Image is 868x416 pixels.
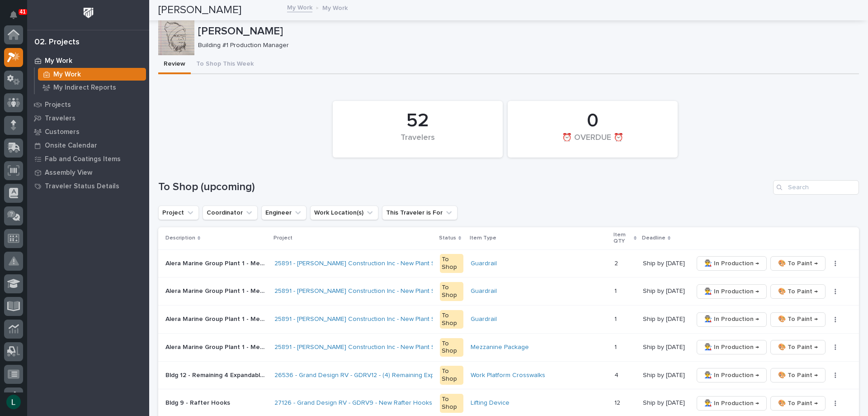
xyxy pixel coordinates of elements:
p: Alera Marine Group Plant 1 - Mezzanine #2 Guardrail [165,286,269,295]
p: 1 [614,342,618,351]
p: Status [439,233,456,243]
button: 👨‍🏭 In Production → [697,256,767,271]
span: 🎨 To Paint → [778,286,818,297]
a: 25891 - [PERSON_NAME] Construction Inc - New Plant Setup - Mezzanine Project [274,344,508,351]
p: Projects [45,101,71,109]
input: Search [773,180,859,195]
p: Item QTY [613,230,631,247]
p: 4 [614,370,620,379]
button: 🎨 To Paint → [770,312,826,327]
div: Travelers [348,133,487,152]
p: My Work [45,57,72,65]
p: My Work [322,2,348,12]
a: Guardrail [471,260,497,268]
span: 🎨 To Paint → [778,314,818,325]
p: Alera Marine Group Plant 1 - Mezzanine #1 Guardrail [165,258,269,268]
p: 1 [614,314,618,323]
button: 👨‍🏭 In Production → [697,340,767,354]
span: 👨‍🏭 In Production → [704,370,759,381]
a: Onsite Calendar [27,139,149,152]
button: Work Location(s) [310,206,378,220]
a: Work Platform Crosswalks [471,372,545,379]
span: 🎨 To Paint → [778,370,818,381]
button: Coordinator [203,206,258,220]
div: 52 [348,110,487,132]
div: To Shop [440,254,464,273]
a: 27126 - Grand Design RV - GDRV9 - New Rafter Hooks (12) [274,399,443,407]
div: Notifications41 [11,11,23,25]
span: 👨‍🏭 In Production → [704,342,759,353]
button: 👨‍🏭 In Production → [697,368,767,383]
button: To Shop This Week [191,55,259,74]
p: Deadline [642,233,665,243]
p: 2 [614,258,620,268]
p: 41 [20,9,26,15]
div: To Shop [440,366,464,385]
p: Alera Marine Group Plant 1 - Mezzanine #5 [165,342,269,351]
div: 02. Projects [34,38,80,48]
button: 👨‍🏭 In Production → [697,396,767,411]
p: Fab and Coatings Items [45,155,121,163]
span: 👨‍🏭 In Production → [704,258,759,269]
a: My Work [35,68,149,81]
button: Project [158,206,199,220]
a: Guardrail [471,316,497,323]
p: Bldg 9 - Rafter Hooks [165,397,232,407]
div: ⏰ OVERDUE ⏰ [523,133,662,152]
tr: Alera Marine Group Plant 1 - Mezzanine #1 GuardrailAlera Marine Group Plant 1 - Mezzanine #1 Guar... [158,249,859,277]
p: Assembly View [45,169,92,177]
p: Ship by [DATE] [643,370,687,379]
a: My Work [287,2,312,12]
a: 25891 - [PERSON_NAME] Construction Inc - New Plant Setup - Mezzanine Project [274,287,508,295]
h1: To Shop (upcoming) [158,181,769,194]
p: Ship by [DATE] [643,314,687,323]
a: Travelers [27,111,149,125]
button: Engineer [261,206,307,220]
a: Traveler Status Details [27,179,149,193]
a: 26536 - Grand Design RV - GDRV12 - (4) Remaining Expandable Crosswalks [274,372,493,379]
div: To Shop [440,338,464,357]
p: Ship by [DATE] [643,286,687,295]
img: Workspace Logo [80,5,97,21]
button: 🎨 To Paint → [770,256,826,271]
a: 25891 - [PERSON_NAME] Construction Inc - New Plant Setup - Mezzanine Project [274,316,508,323]
a: Lifting Device [471,399,509,407]
p: Project [274,233,292,243]
button: 🎨 To Paint → [770,368,826,383]
button: 🎨 To Paint → [770,284,826,299]
span: 🎨 To Paint → [778,258,818,269]
div: 0 [523,110,662,132]
span: 👨‍🏭 In Production → [704,398,759,409]
a: 25891 - [PERSON_NAME] Construction Inc - New Plant Setup - Mezzanine Project [274,260,508,268]
button: users-avatar [4,392,23,411]
p: 12 [614,397,622,407]
span: 👨‍🏭 In Production → [704,286,759,297]
button: Review [158,55,191,74]
p: My Work [53,71,81,79]
tr: Alera Marine Group Plant 1 - Mezzanine #2 GuardrailAlera Marine Group Plant 1 - Mezzanine #2 Guar... [158,277,859,306]
a: Fab and Coatings Items [27,152,149,166]
button: 👨‍🏭 In Production → [697,284,767,299]
button: 🎨 To Paint → [770,340,826,354]
button: 👨‍🏭 In Production → [697,312,767,327]
p: [PERSON_NAME] [198,25,855,38]
p: Description [165,233,195,243]
p: Item Type [470,233,496,243]
div: To Shop [440,310,464,329]
p: My Indirect Reports [53,84,116,92]
p: Travelers [45,115,75,123]
tr: Alera Marine Group Plant 1 - Mezzanine #3 GuardrailAlera Marine Group Plant 1 - Mezzanine #3 Guar... [158,306,859,334]
a: Projects [27,98,149,111]
p: Ship by [DATE] [643,397,687,407]
p: Bldg 12 - Remaining 4 Expandable Crosswalks [165,370,269,379]
p: Traveler Status Details [45,182,119,191]
div: To Shop [440,282,464,301]
tr: Alera Marine Group Plant 1 - Mezzanine #5Alera Marine Group Plant 1 - Mezzanine #5 25891 - [PERSO... [158,333,859,361]
p: Customers [45,128,80,136]
span: 🎨 To Paint → [778,342,818,353]
p: Onsite Calendar [45,142,97,150]
button: 🎨 To Paint → [770,396,826,411]
span: 🎨 To Paint → [778,398,818,409]
a: My Work [27,54,149,67]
